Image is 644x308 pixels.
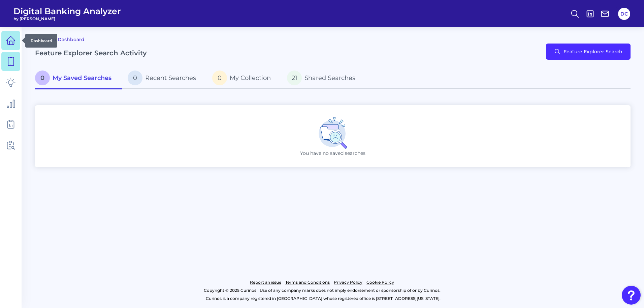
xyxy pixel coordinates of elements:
h2: Feature Explorer Search Activity [35,49,147,57]
div: You have no saved searches [35,105,631,167]
a: 0My Collection [207,68,282,89]
button: Feature Explorer Search [546,44,631,60]
a: Go to Dashboard [35,35,85,44]
a: Terms and Conditions [285,278,330,286]
a: 0My Saved Searches [35,68,122,89]
a: 0Recent Searches [122,68,207,89]
span: My Collection [230,74,271,82]
span: Recent Searches [145,74,196,82]
button: DC [618,8,630,20]
p: Curinos is a company registered in [GEOGRAPHIC_DATA] whose registered office is [STREET_ADDRESS][... [35,295,611,303]
a: Privacy Policy [334,278,362,286]
p: Copyright © 2025 Curinos | Use of any company marks does not imply endorsement or sponsorship of ... [33,286,611,295]
span: 0 [128,71,142,85]
a: Cookie Policy [366,278,394,286]
a: Report an issue [250,278,281,286]
span: Shared Searches [304,74,355,82]
a: 21Shared Searches [282,68,366,89]
span: 21 [287,71,302,85]
span: 0 [212,71,227,85]
span: My Saved Searches [53,74,111,82]
span: Feature Explorer Search [563,49,622,54]
span: by [PERSON_NAME] [13,16,121,21]
span: Digital Banking Analyzer [13,6,121,16]
div: Dashboard [25,34,57,48]
button: Open Resource Center [622,286,641,305]
span: 0 [35,71,50,85]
